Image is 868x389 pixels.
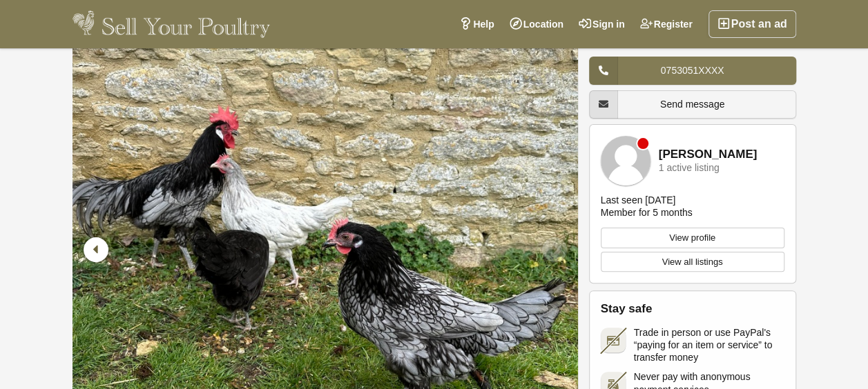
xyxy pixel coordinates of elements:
a: Post an ad [708,10,796,38]
div: Next slide [535,232,571,268]
div: Previous slide [79,232,115,268]
img: Thomas harney [601,136,650,186]
a: Location [502,10,571,38]
a: Send message [589,90,796,119]
div: Member is offline [637,138,648,149]
a: Sign in [571,10,633,38]
a: Register [633,10,700,38]
span: Send message [660,99,724,110]
div: 1 active listing [659,163,720,173]
a: Help [452,10,501,38]
a: [PERSON_NAME] [659,148,758,161]
a: 0753051XXXX [589,57,796,85]
span: Trade in person or use PayPal's “paying for an item or service” to transfer money [634,326,784,364]
a: View all listings [601,252,784,272]
h2: Stay safe [601,302,784,316]
div: Last seen [DATE] [601,194,676,206]
div: Member for 5 months [601,206,693,219]
a: View profile [601,228,784,248]
img: Sell Your Poultry [73,10,271,38]
span: 0753051XXXX [661,65,724,76]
